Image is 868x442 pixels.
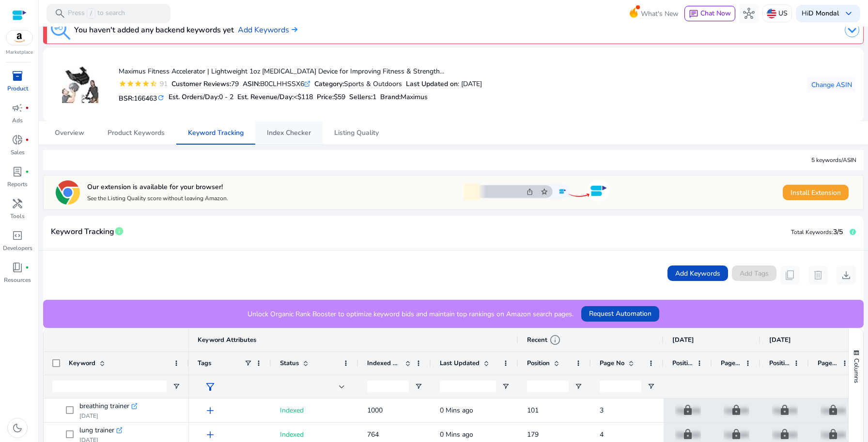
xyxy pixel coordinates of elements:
input: Last Updated Filter Input [440,381,496,392]
button: Open Filter Menu [647,383,655,390]
span: inventory_2 [12,70,23,82]
h5: BSR: [119,92,165,103]
mat-icon: star [119,80,126,88]
span: 0 Mins ago [440,406,473,415]
span: [DATE] [672,336,694,344]
span: Listing Quality [334,130,379,136]
p: Upgrade [772,400,798,420]
span: <$118 [294,92,313,102]
h5: Est. Orders/Day: [169,93,233,102]
span: $59 [334,92,345,102]
p: Ads [12,116,23,125]
span: Position [672,359,693,368]
p: Sales [11,148,25,157]
span: fiber_manual_record [25,265,29,269]
span: info [114,226,124,236]
button: Change ASIN [807,77,856,92]
p: Resources [4,276,31,284]
img: chrome-logo.svg [56,180,80,205]
div: 5 keywords/ASIN [811,156,856,164]
span: 3 [600,406,604,415]
p: [DATE] [79,412,137,420]
span: [DATE] [769,336,791,344]
h5: Price: [317,93,345,102]
span: Position [527,359,550,368]
span: Install Extension [790,188,841,198]
span: campaign [12,102,23,114]
span: / [87,8,95,19]
p: Developers [3,244,32,252]
span: Product Keywords [108,130,165,136]
div: Sports & Outdoors [314,79,402,89]
span: 0 Mins ago [440,430,473,439]
span: keyboard_arrow_down [843,8,854,19]
span: Page No [600,359,624,368]
span: Change ASIN [811,80,852,90]
button: chatChat Now [684,6,735,21]
button: Request Automation [581,306,659,322]
span: Keyword Tracking [51,223,114,240]
span: Keyword Attributes [198,336,256,344]
span: fiber_manual_record [25,138,29,142]
p: See the Listing Quality score without leaving Amazon. [87,194,228,202]
span: Tags [198,359,211,368]
span: Keyword Tracking [188,130,244,136]
a: Add Keywords [238,24,297,36]
span: Request Automation [589,309,651,319]
b: ASIN: [243,79,260,88]
img: us.svg [767,9,776,18]
span: Indexed [280,406,304,415]
span: Maximus [401,92,428,102]
p: Press to search [68,8,125,19]
input: Indexed Products Filter Input [367,381,409,392]
p: US [778,5,788,22]
span: Page No [721,359,741,368]
p: Marketplace [6,49,33,56]
div: B0CLHHSSX6 [243,79,310,89]
b: Customer Reviews: [171,79,231,88]
span: dark_mode [12,422,23,434]
span: Position [769,359,790,368]
span: 4 [600,430,604,439]
span: Indexed [280,430,304,439]
button: hub [739,4,759,23]
mat-icon: star [126,80,134,88]
span: Columns [852,358,861,383]
img: arrow-right.svg [289,27,297,32]
p: Product [7,84,28,93]
span: Index Checker [267,130,311,136]
span: donut_small [12,134,23,146]
span: add [204,429,216,441]
span: What's New [641,5,679,22]
span: Brand [380,92,399,102]
span: chat [689,9,698,19]
span: fiber_manual_record [25,106,29,110]
span: Chat Now [700,9,731,18]
h3: You haven't added any backend keywords yet [74,24,234,36]
p: Unlock Organic Rank Booster to optimize keyword bids and maintain top rankings on Amazon search p... [248,309,573,319]
span: 0 - 2 [219,92,233,102]
div: : [DATE] [406,79,482,89]
button: download [837,265,856,285]
button: Open Filter Menu [415,383,422,390]
span: book_4 [12,262,23,273]
span: hub [743,8,755,19]
span: 3/5 [833,227,843,236]
span: Keyword [69,359,95,368]
span: 1 [372,92,376,102]
img: 417YrVq-eDL._AC_US40_.jpg [62,67,98,103]
span: download [840,269,852,281]
span: info [549,334,561,346]
p: Tools [10,212,25,221]
span: 179 [527,430,539,439]
input: Page No Filter Input [600,381,641,392]
span: filter_alt [204,381,216,393]
input: Position Filter Input [527,381,569,392]
div: Recent [527,334,561,346]
span: breathing trainer [79,399,129,413]
button: Open Filter Menu [574,383,582,390]
span: code_blocks [12,230,23,241]
mat-icon: star_half [150,80,157,88]
div: 91 [157,79,168,89]
h5: Sellers: [349,93,376,102]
